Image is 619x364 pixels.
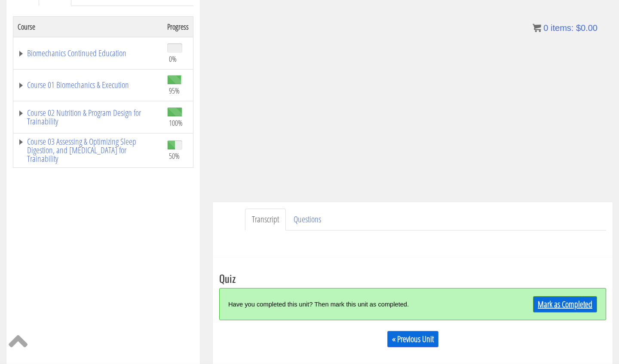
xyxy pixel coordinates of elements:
[18,49,159,58] a: Biomechanics Continued Education
[169,54,177,64] span: 0%
[169,118,183,127] span: 100%
[576,23,581,33] span: $
[533,24,541,32] img: icon11.png
[287,209,328,231] a: Questions
[533,23,598,33] a: 0 items: $0.00
[18,109,159,126] a: Course 02 Nutrition & Program Design for Trainability
[18,81,159,89] a: Course 01 Biomechanics & Execution
[219,273,606,284] h3: Quiz
[387,331,438,347] a: « Previous Unit
[13,16,163,37] th: Course
[163,16,193,37] th: Progress
[576,23,598,33] bdi: 0.00
[169,151,180,161] span: 50%
[169,86,180,95] span: 95%
[245,209,286,231] a: Transcript
[543,23,548,33] span: 0
[551,23,573,33] span: items:
[228,295,500,313] div: Have you completed this unit? Then mark this unit as completed.
[533,296,597,312] a: Mark as Completed
[18,137,159,163] a: Course 03 Assessing & Optimizing Sleep Digestion, and [MEDICAL_DATA] for Trainability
